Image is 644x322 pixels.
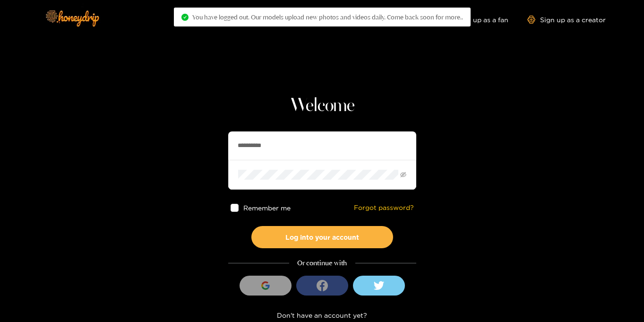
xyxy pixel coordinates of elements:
[400,172,406,178] span: eye-invisible
[228,95,416,117] h1: Welcome
[228,310,416,321] div: Don't have an account yet?
[251,226,393,248] button: Log into your account
[181,14,189,21] span: check-circle
[228,258,416,269] div: Or continue with
[243,204,290,211] span: Remember me
[354,204,414,212] a: Forgot password?
[444,16,508,24] a: Sign up as a fan
[192,13,463,21] span: You have logged out. Our models upload new photos and videos daily. Come back soon for more..
[527,16,606,24] a: Sign up as a creator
